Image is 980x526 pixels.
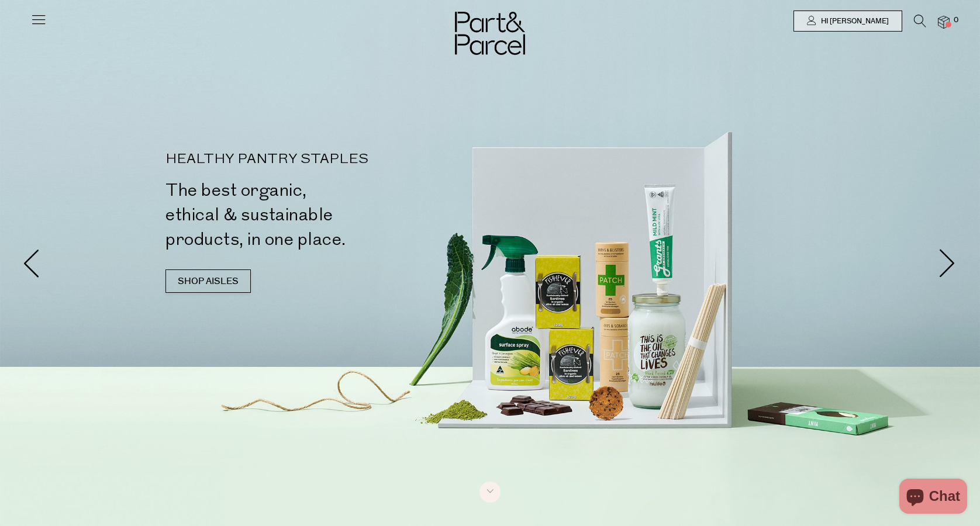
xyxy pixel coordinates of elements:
a: 0 [938,16,950,28]
a: Hi [PERSON_NAME] [793,11,902,32]
img: Part&Parcel [455,12,525,55]
span: 0 [951,15,961,26]
span: Hi [PERSON_NAME] [818,16,889,26]
h2: The best organic, ethical & sustainable products, in one place. [165,178,495,252]
p: HEALTHY PANTRY STAPLES [165,153,495,167]
a: SHOP AISLES [165,269,251,293]
inbox-online-store-chat: Shopify online store chat [896,479,971,517]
